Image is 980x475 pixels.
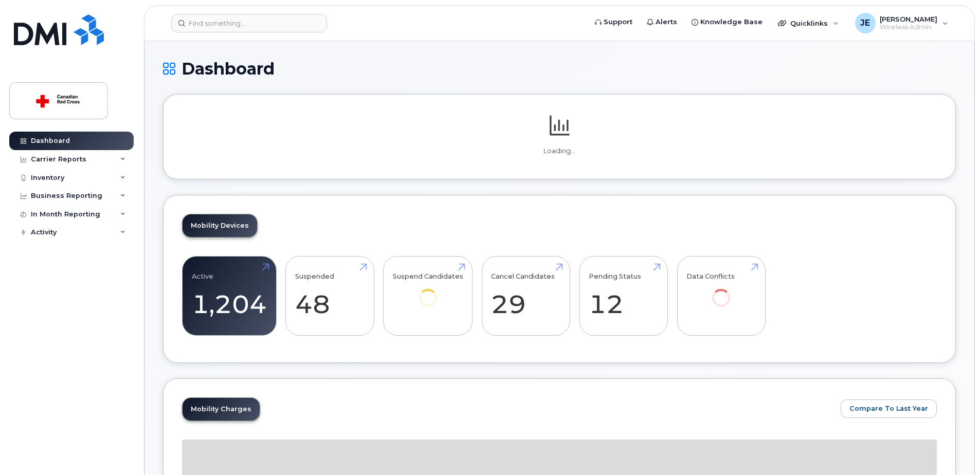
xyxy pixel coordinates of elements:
a: Suspended 48 [295,262,365,330]
a: Mobility Devices [183,214,257,237]
a: Pending Status 12 [589,262,658,330]
a: Cancel Candidates 29 [491,262,560,330]
a: Suspend Candidates [393,262,463,321]
button: Compare To Last Year [841,399,937,418]
span: Compare To Last Year [849,404,928,413]
a: Data Conflicts [686,262,756,321]
h1: Dashboard [163,60,956,78]
a: Mobility Charges [183,398,260,421]
p: Loading... [182,147,937,156]
a: Active 1,204 [192,262,267,330]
